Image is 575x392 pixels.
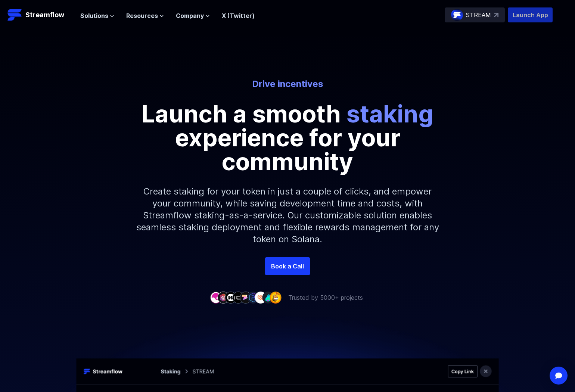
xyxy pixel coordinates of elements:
button: Solutions [80,11,114,20]
button: Resources [126,11,164,20]
img: streamflow-logo-circle.png [451,9,463,21]
img: company-6 [247,292,259,303]
img: top-right-arrow.svg [494,13,498,17]
img: Streamflow Logo [7,7,22,22]
p: Drive incentives [81,78,494,90]
img: company-5 [240,292,252,303]
img: company-1 [210,292,222,303]
img: company-7 [255,292,267,303]
a: Streamflow [7,7,73,22]
p: Create staking for your token in just a couple of clicks, and empower your community, while savin... [127,174,448,257]
div: Open Intercom Messenger [550,367,568,385]
img: company-4 [232,292,244,303]
img: company-2 [217,292,229,303]
img: company-9 [270,292,282,303]
p: Trusted by 5000+ projects [288,293,363,302]
span: Company [176,11,204,20]
p: Streamflow [25,10,64,20]
a: STREAM [445,7,505,22]
span: staking [346,99,433,128]
button: Launch App [508,7,553,22]
img: company-8 [262,292,274,303]
button: Company [176,11,210,20]
span: Resources [126,11,158,20]
img: company-3 [225,292,237,303]
p: Launch a smooth experience for your community [119,102,456,174]
p: STREAM [466,10,491,19]
a: X (Twitter) [222,12,255,19]
a: Book a Call [265,257,310,275]
span: Solutions [80,11,108,20]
